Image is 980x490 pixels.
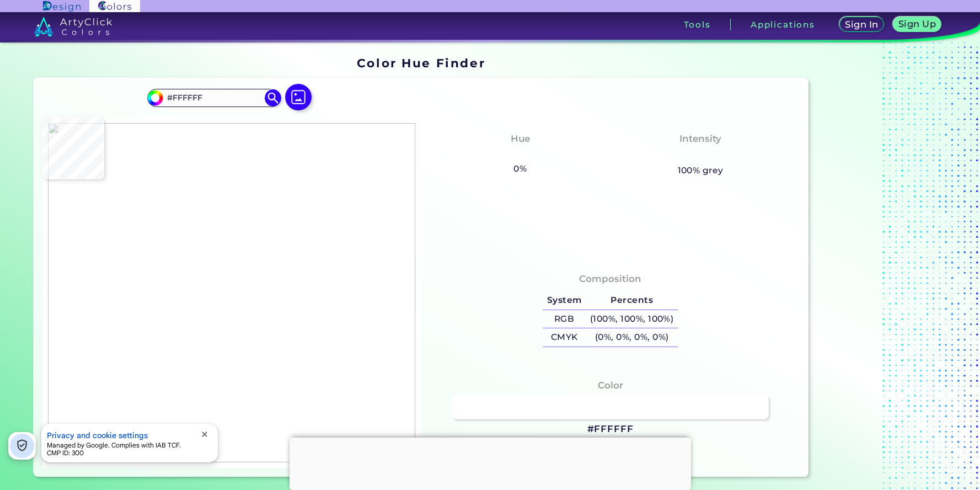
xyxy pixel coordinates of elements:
[501,148,538,162] h3: None
[509,162,531,176] h5: 0%
[598,377,623,393] h4: Color
[48,123,415,462] img: e04e8ea0-bb13-4477-a331-9b6fb269fe0f
[751,20,815,29] h3: Applications
[543,328,586,347] h5: CMYK
[34,17,112,36] img: logo_artyclick_colors_white.svg
[586,310,678,328] h5: (100%, 100%, 100%)
[678,163,724,178] h5: 100% grey
[543,291,586,310] h5: System
[579,271,641,287] h4: Composition
[586,328,678,347] h5: (0%, 0%, 0%, 0%)
[290,438,691,487] iframe: Advertisement
[285,84,312,110] img: icon picture
[586,291,678,310] h5: Percents
[847,20,876,29] h5: Sign In
[357,55,485,71] h1: Color Hue Finder
[43,1,80,12] img: ArtyClick Design logo
[900,20,934,28] h5: Sign Up
[511,131,530,147] h4: Hue
[842,18,882,31] a: Sign In
[682,148,719,162] h3: None
[543,310,586,328] h5: RGB
[679,131,721,147] h4: Intensity
[163,90,265,105] input: type color..
[587,423,634,436] h3: #FFFFFF
[265,89,281,106] img: icon search
[895,18,939,31] a: Sign Up
[684,20,711,29] h3: Tools
[813,52,951,482] iframe: Advertisement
